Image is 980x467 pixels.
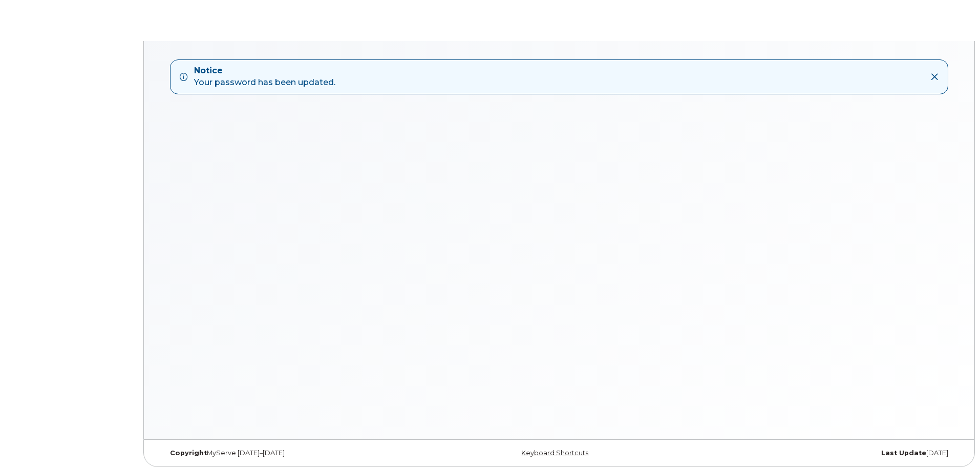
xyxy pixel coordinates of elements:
strong: Notice [194,65,335,77]
strong: Copyright [170,449,207,457]
div: [DATE] [691,449,956,457]
strong: Last Update [881,449,926,457]
a: Keyboard Shortcuts [521,449,588,457]
div: Your password has been updated. [194,65,335,89]
div: MyServe [DATE]–[DATE] [162,449,427,457]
